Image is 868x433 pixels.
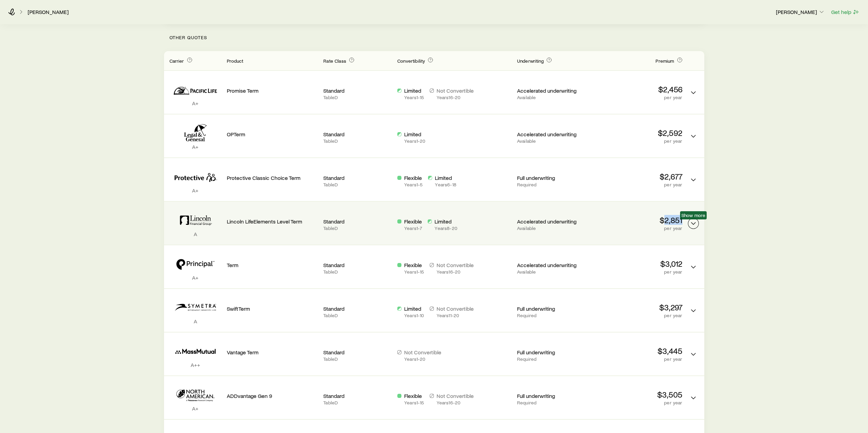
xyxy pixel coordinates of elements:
p: Flexible [404,174,423,181]
p: Standard [323,305,392,312]
button: Get help [831,8,860,16]
p: Accelerated underwriting [517,262,586,268]
p: Years 1 - 7 [404,226,422,231]
p: Available [517,269,586,275]
p: Years 1 - 20 [404,356,441,362]
p: Available [517,226,586,231]
span: Product [227,58,244,64]
p: Not Convertible [437,392,474,399]
p: Table D [323,95,392,100]
span: Rate Class [323,58,346,64]
p: Table D [323,138,392,144]
p: Protective Classic Choice Term [227,174,318,181]
p: per year [591,269,682,275]
p: Lincoln LifeElements Level Term [227,218,318,225]
p: per year [591,95,682,100]
p: Table D [323,269,392,275]
p: Years 1 - 15 [404,400,424,405]
p: $3,297 [591,303,682,312]
p: Years 6 - 18 [435,182,456,187]
p: Not Convertible [437,87,474,94]
p: Full underwriting [517,305,586,312]
p: $2,851 [591,215,682,225]
p: Standard [323,131,392,138]
p: Standard [323,87,392,94]
p: Years 16 - 20 [437,400,474,405]
p: Required [517,313,586,318]
p: Standard [323,392,392,399]
p: Full underwriting [517,392,586,399]
span: Convertibility [397,58,425,64]
span: Carrier [170,58,184,64]
p: SwiftTerm [227,305,318,312]
p: $2,592 [591,128,682,138]
p: Limited [435,218,457,225]
p: Full underwriting [517,174,586,181]
p: Years 1 - 10 [404,313,424,318]
p: Flexible [404,218,422,225]
span: Underwriting [517,58,544,64]
p: per year [591,226,682,231]
p: A+ [170,187,221,194]
p: Years 16 - 20 [437,269,474,275]
p: Required [517,400,586,405]
p: Not Convertible [437,262,474,268]
p: Full underwriting [517,349,586,356]
p: Table D [323,182,392,187]
p: Limited [404,131,425,138]
span: Show more [681,213,705,218]
p: Flexible [404,262,424,268]
p: A+ [170,274,221,281]
p: Accelerated underwriting [517,218,586,225]
p: Vantage Term [227,349,318,356]
p: per year [591,138,682,144]
p: Required [517,356,586,362]
p: Table D [323,356,392,362]
p: Term [227,262,318,268]
button: [PERSON_NAME] [776,8,825,16]
p: Years 1 - 20 [404,138,425,144]
p: Promise Term [227,87,318,94]
p: Years 16 - 20 [437,95,474,100]
p: A [170,318,221,325]
p: Limited [404,87,424,94]
p: ADDvantage Gen 9 [227,392,318,399]
p: Available [517,138,586,144]
p: [PERSON_NAME] [776,9,825,15]
p: per year [591,356,682,362]
p: Accelerated underwriting [517,131,586,138]
p: $2,677 [591,172,682,181]
span: Premium [656,58,674,64]
p: $3,445 [591,346,682,356]
p: A+ [170,143,221,150]
p: OPTerm [227,131,318,138]
p: per year [591,182,682,187]
p: $2,456 [591,84,682,94]
p: Years 1 - 5 [404,182,423,187]
p: Flexible [404,392,424,399]
p: Standard [323,262,392,268]
p: Table D [323,226,392,231]
p: Not Convertible [404,349,441,356]
p: Years 11 - 20 [437,313,474,318]
p: Accelerated underwriting [517,87,586,94]
p: Table D [323,400,392,405]
p: Required [517,182,586,187]
p: Standard [323,218,392,225]
p: Table D [323,313,392,318]
p: Standard [323,349,392,356]
p: per year [591,400,682,405]
p: A [170,231,221,237]
p: A+ [170,100,221,107]
a: [PERSON_NAME] [27,9,69,15]
p: Years 1 - 15 [404,95,424,100]
p: A++ [170,361,221,368]
p: $3,012 [591,259,682,268]
p: $3,505 [591,390,682,399]
p: per year [591,313,682,318]
p: A+ [170,405,221,412]
p: Standard [323,174,392,181]
p: Limited [435,174,456,181]
p: Available [517,95,586,100]
p: Not Convertible [437,305,474,312]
